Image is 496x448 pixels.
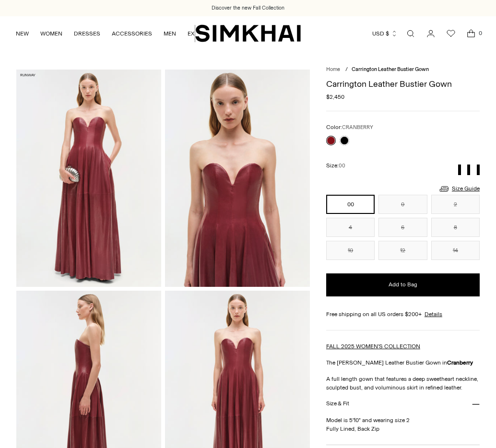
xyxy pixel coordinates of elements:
[165,70,310,287] img: Carrington Leather Bustier Gown
[372,23,398,44] button: USD $
[326,241,375,260] button: 10
[378,241,427,260] button: 12
[195,24,301,43] a: SIMKHAI
[16,23,29,44] a: NEW
[378,218,427,237] button: 6
[447,359,473,366] strong: Cranberry
[164,23,176,44] a: MEN
[326,358,480,367] p: The [PERSON_NAME] Leather Bustier Gown in
[326,273,480,296] button: Add to Bag
[378,195,427,214] button: 0
[326,310,480,318] div: Free shipping on all US orders $200+
[326,93,344,101] span: $2,450
[431,195,480,214] button: 2
[326,392,480,416] button: Size & Fit
[345,66,348,74] div: /
[401,24,420,43] a: Open search modal
[16,70,161,287] img: Carrington Leather Bustier Gown
[339,163,345,169] span: 00
[431,241,480,260] button: 14
[326,123,373,132] label: Color:
[326,195,375,214] button: 00
[342,124,373,130] span: CRANBERRY
[188,23,213,44] a: EXPLORE
[326,66,480,74] nav: breadcrumbs
[326,218,375,237] button: 4
[326,161,345,170] label: Size:
[326,80,480,88] h1: Carrington Leather Bustier Gown
[326,416,480,433] p: Model is 5'10" and wearing size 2 Fully Lined, Back Zip
[352,66,429,72] span: Carrington Leather Bustier Gown
[326,375,480,392] p: A full length gown that features a deep sweetheart neckline, sculpted bust, and voluminous skirt ...
[326,343,420,350] a: FALL 2025 WOMEN'S COLLECTION
[476,29,484,37] span: 0
[438,183,480,195] a: Size Guide
[431,218,480,237] button: 8
[441,24,461,43] a: Wishlist
[112,23,152,44] a: ACCESSORIES
[461,24,481,43] a: Open cart modal
[421,24,440,43] a: Go to the account page
[326,401,349,407] h3: Size & Fit
[389,281,417,289] span: Add to Bag
[40,23,62,44] a: WOMEN
[425,310,442,318] a: Details
[212,4,284,12] a: Discover the new Fall Collection
[326,66,340,72] a: Home
[74,23,100,44] a: DRESSES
